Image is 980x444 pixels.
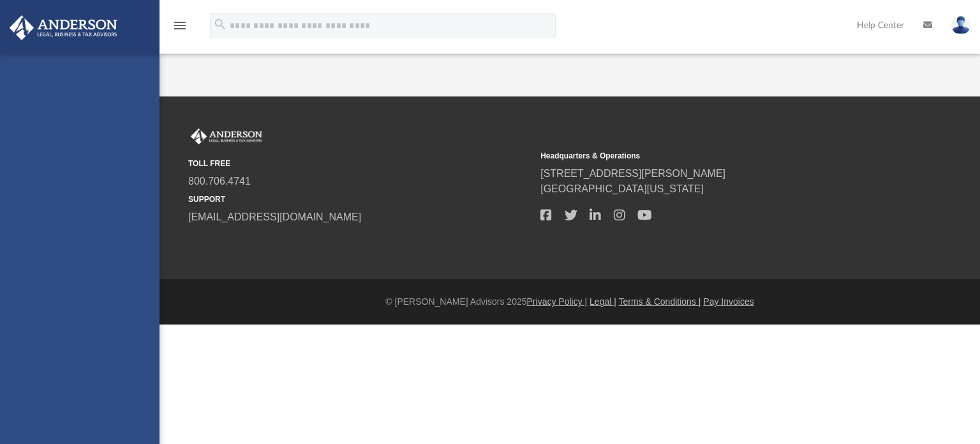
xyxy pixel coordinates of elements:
a: Privacy Policy | [527,296,588,307]
small: Headquarters & Operations [540,150,884,162]
i: search [213,17,227,31]
a: [GEOGRAPHIC_DATA][US_STATE] [540,183,704,194]
i: menu [172,18,188,33]
div: © [PERSON_NAME] Advisors 2025 [160,295,980,309]
a: [STREET_ADDRESS][PERSON_NAME] [540,168,725,179]
a: 800.706.4741 [188,176,251,187]
a: Terms & Conditions | [619,296,701,307]
img: User Pic [951,16,970,34]
a: Legal | [590,296,616,307]
small: TOLL FREE [188,158,531,169]
a: menu [172,24,188,33]
img: Anderson Advisors Platinum Portal [188,128,265,145]
a: Pay Invoices [703,296,754,307]
img: Anderson Advisors Platinum Portal [6,15,121,40]
small: SUPPORT [188,194,531,205]
a: [EMAIL_ADDRESS][DOMAIN_NAME] [188,211,361,222]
